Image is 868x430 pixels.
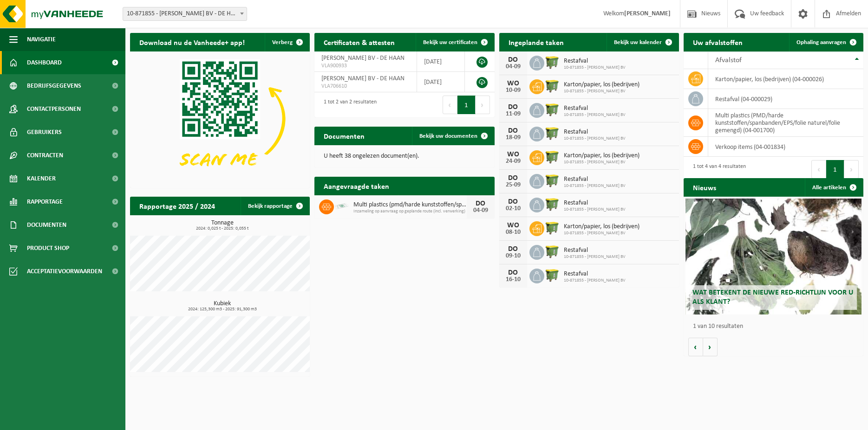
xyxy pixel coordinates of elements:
div: DO [504,127,522,135]
div: DO [504,103,522,111]
p: 1 van 10 resultaten [693,323,859,330]
a: Alle artikelen [805,178,862,197]
div: DO [504,245,522,253]
span: Multi plastics (pmd/harde kunststoffen/spanbanden/eps/folie naturel/folie gemeng... [353,201,466,209]
button: Next [844,160,859,179]
td: [DATE] [417,72,465,92]
img: Download de VHEPlus App [130,51,310,186]
td: [DATE] [417,51,465,72]
a: Bekijk uw kalender [607,33,678,51]
a: Bekijk uw documenten [412,127,494,145]
button: 1 [826,160,844,179]
img: WB-1100-HPE-GN-51 [544,244,560,259]
span: Rapportage [27,190,63,213]
span: 2024: 125,300 m3 - 2025: 91,300 m3 [135,307,310,312]
span: Restafval [564,270,626,278]
span: Karton/papier, los (bedrijven) [564,81,640,89]
span: Verberg [272,39,293,45]
button: Previous [811,160,826,179]
div: 04-09 [504,64,522,70]
button: Verberg [265,33,309,51]
img: WB-1100-HPE-GN-51 [544,54,560,70]
div: 1 tot 4 van 4 resultaten [688,159,746,180]
span: 10-871855 - [PERSON_NAME] BV [564,183,626,189]
span: Ophaling aanvragen [796,39,846,45]
span: Product Shop [27,237,69,260]
a: Bekijk uw certificaten [416,33,494,51]
span: 10-871855 - [PERSON_NAME] BV [564,136,626,141]
span: Karton/papier, los (bedrijven) [564,223,640,231]
div: DO [504,56,522,64]
span: Bekijk uw certificaten [423,39,477,45]
button: 1 [457,96,476,114]
button: Next [476,96,490,114]
span: Restafval [564,199,626,207]
span: Bekijk uw kalender [614,39,662,45]
h2: Rapportage 2025 / 2024 [130,197,224,215]
span: Wat betekent de nieuwe RED-richtlijn voor u als klant? [692,289,853,305]
span: 10-871855 - [PERSON_NAME] BV [564,160,640,165]
span: Restafval [564,247,626,254]
span: 10-871855 - [PERSON_NAME] BV [564,89,640,94]
td: restafval (04-000029) [708,89,863,109]
div: 18-09 [504,135,522,141]
div: 24-09 [504,158,522,165]
span: Contactpersonen [27,97,81,121]
span: [PERSON_NAME] BV - DE HAAN [321,75,405,82]
span: 10-871855 - DEWAELE HENRI BV - DE HAAN [123,7,247,20]
span: Inzameling op aanvraag op geplande route (incl. verwerking) [353,209,466,214]
div: 16-10 [504,276,522,283]
span: Bekijk uw documenten [419,133,477,139]
td: karton/papier, los (bedrijven) (04-000026) [708,69,863,89]
span: 10-871855 - [PERSON_NAME] BV [564,65,626,71]
a: Ophaling aanvragen [789,33,862,51]
img: LP-SK-00500-LPE-16 [334,198,350,214]
span: Navigatie [27,28,56,51]
div: WO [504,80,522,87]
h2: Aangevraagde taken [314,177,398,195]
div: WO [504,151,522,158]
span: 10-871855 - DEWAELE HENRI BV - DE HAAN [123,7,247,21]
div: WO [504,222,522,229]
span: 10-871855 - [PERSON_NAME] BV [564,254,626,260]
img: WB-1100-HPE-GN-51 [544,196,560,212]
td: verkoop items (04-001834) [708,137,863,157]
img: WB-1100-HPE-GN-51 [544,267,560,283]
span: Afvalstof [715,57,742,64]
div: 02-10 [504,205,522,212]
img: WB-1100-HPE-GN-51 [544,78,560,94]
span: 10-871855 - [PERSON_NAME] BV [564,231,640,236]
h2: Documenten [314,127,374,145]
h3: Kubiek [135,301,310,312]
span: Bedrijfsgegevens [27,74,81,97]
span: Restafval [564,105,626,112]
span: Karton/papier, los (bedrijven) [564,152,640,160]
span: Dashboard [27,51,62,74]
div: DO [504,198,522,205]
button: Vorige [688,338,703,356]
button: Previous [443,96,457,114]
span: Kalender [27,167,56,190]
button: Volgende [703,338,718,356]
span: VLA706610 [321,83,410,90]
h3: Tonnage [135,220,310,231]
p: U heeft 38 ongelezen document(en). [324,153,485,160]
div: 11-09 [504,111,522,117]
span: Acceptatievoorwaarden [27,260,102,283]
td: multi plastics (PMD/harde kunststoffen/spanbanden/EPS/folie naturel/folie gemengd) (04-001700) [708,109,863,137]
span: VLA900933 [321,62,410,70]
span: Restafval [564,128,626,136]
img: WB-1100-HPE-GN-51 [544,125,560,141]
div: DO [504,174,522,182]
span: [PERSON_NAME] BV - DE HAAN [321,55,405,62]
span: Documenten [27,213,66,237]
div: 04-09 [471,207,490,214]
span: 10-871855 - [PERSON_NAME] BV [564,112,626,118]
span: 2024: 0,025 t - 2025: 0,055 t [135,226,310,231]
h2: Nieuws [684,178,725,196]
div: 08-10 [504,229,522,236]
img: WB-1100-HPE-GN-51 [544,102,560,117]
span: Gebruikers [27,121,62,144]
img: WB-1100-HPE-GN-51 [544,220,560,236]
a: Bekijk rapportage [241,197,309,215]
